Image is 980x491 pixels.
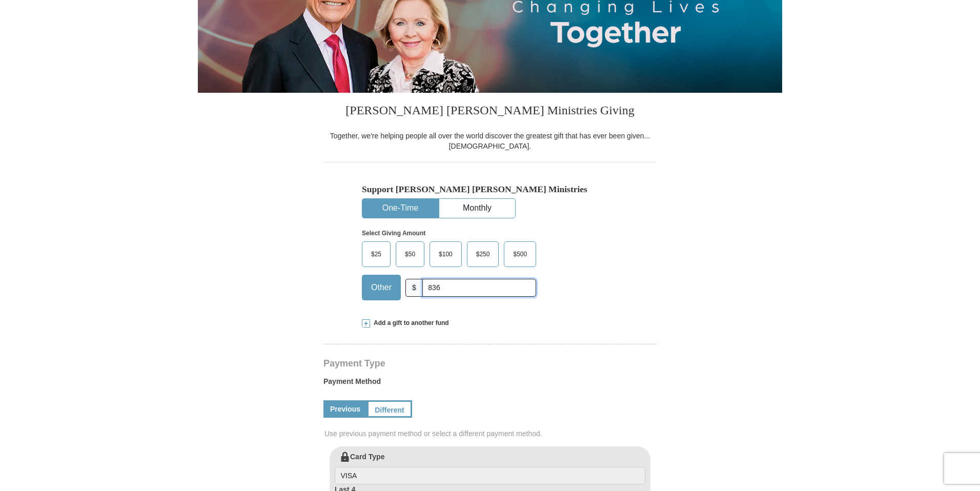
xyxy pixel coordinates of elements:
span: Use previous payment method or select a different payment method. [324,428,658,439]
strong: Select Giving Amount [362,230,425,237]
label: Card Type [335,452,645,484]
a: Different [367,400,412,418]
span: Add a gift to another fund [370,319,449,328]
input: Card Type [335,467,645,484]
span: Other [366,280,397,295]
span: $500 [508,247,532,262]
span: $250 [471,247,495,262]
a: Previous [323,400,367,418]
button: Monthly [439,199,515,218]
span: $100 [434,247,458,262]
span: $25 [366,247,386,262]
h5: Support [PERSON_NAME] [PERSON_NAME] Ministries [362,184,618,195]
h3: [PERSON_NAME] [PERSON_NAME] Ministries Giving [323,93,657,131]
span: $50 [400,247,420,262]
h4: Payment Type [323,359,657,367]
input: Other Amount [422,279,536,297]
span: $ [405,279,423,297]
button: One-Time [362,199,438,218]
div: Together, we're helping people all over the world discover the greatest gift that has ever been g... [323,131,657,151]
label: Payment Method [323,376,657,392]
